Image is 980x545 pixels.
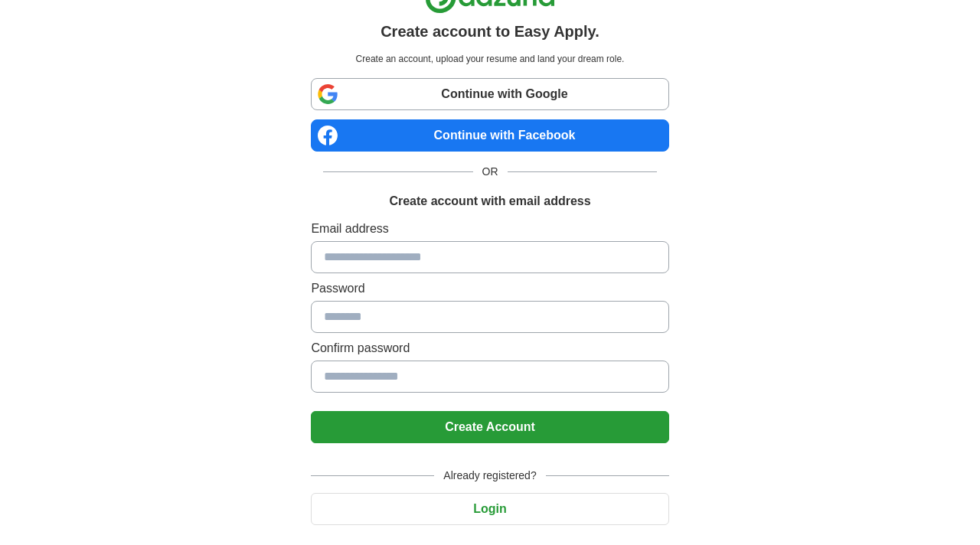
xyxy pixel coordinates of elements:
a: Continue with Facebook [311,119,668,152]
a: Continue with Google [311,78,668,110]
label: Password [311,279,668,298]
button: Create Account [311,411,668,443]
h1: Create account to Easy Apply. [381,20,599,43]
label: Email address [311,220,668,238]
button: Login [311,493,668,525]
a: Login [311,502,668,515]
span: OR [473,164,508,180]
p: Create an account, upload your resume and land your dream role. [314,52,665,66]
span: Already registered? [434,468,545,484]
label: Confirm password [311,339,668,357]
h1: Create account with email address [389,192,590,210]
